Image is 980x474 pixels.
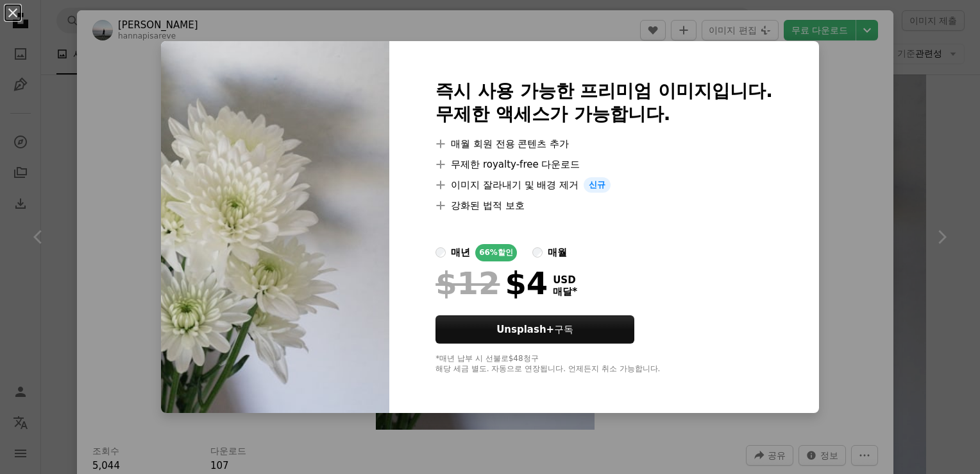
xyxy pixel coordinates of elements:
[532,247,543,258] input: 매월
[553,274,577,286] span: USD
[435,157,773,172] li: 무제한 royalty-free 다운로드
[435,177,773,193] li: 이미지 잘라내기 및 배경 제거
[475,244,517,261] div: 66% 할인
[435,354,773,374] div: *매년 납부 시 선불로 $48 청구 해당 세금 별도. 자동으로 연장됩니다. 언제든지 취소 가능합니다.
[435,247,446,258] input: 매년66%할인
[435,136,773,152] li: 매월 회원 전용 콘텐츠 추가
[435,267,548,300] div: $4
[435,198,773,213] li: 강화된 법적 보호
[435,267,500,300] span: $12
[548,245,567,260] div: 매월
[435,80,773,126] h2: 즉시 사용 가능한 프리미엄 이미지입니다. 무제한 액세스가 가능합니다.
[451,245,470,260] div: 매년
[584,177,611,193] span: 신규
[496,324,554,335] strong: Unsplash+
[161,41,389,413] img: photo-1739866717995-8e4f6fac38bf
[435,315,634,344] button: Unsplash+구독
